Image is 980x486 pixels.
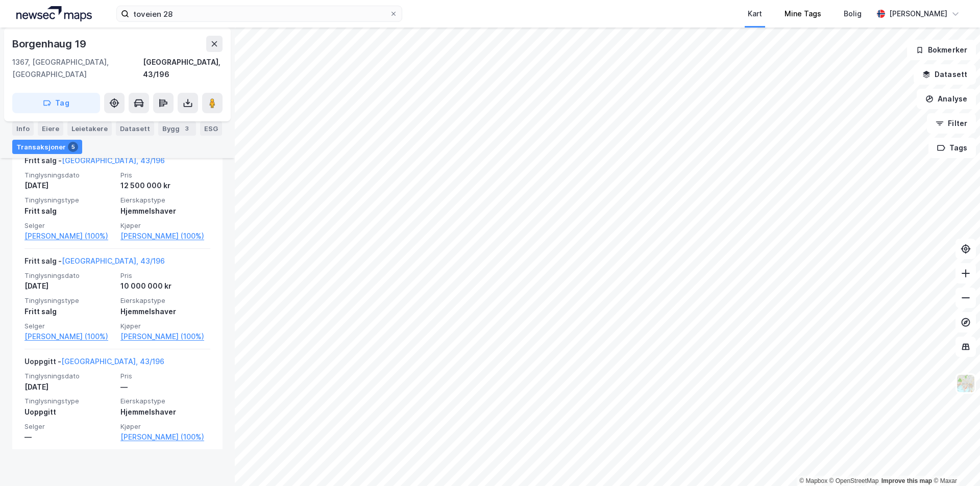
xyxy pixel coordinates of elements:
span: Tinglysningstype [24,397,114,405]
button: Bokmerker [907,40,976,60]
a: OpenStreetMap [829,477,879,484]
span: Kjøper [120,422,210,431]
img: logo.a4113a55bc3d86da70a041830d287a7e.svg [16,6,92,21]
div: Hjemmelshaver [120,406,210,418]
div: Hjemmelshaver [120,305,210,318]
span: Eierskapstype [120,397,210,405]
div: Kart [748,8,762,20]
a: [PERSON_NAME] (100%) [120,330,210,343]
div: Fritt salg [24,205,114,217]
div: Hjemmelshaver [120,205,210,217]
div: Bygg [158,121,196,136]
div: Transaksjoner [12,140,82,154]
button: Datasett [914,64,976,85]
div: 1367, [GEOGRAPHIC_DATA], [GEOGRAPHIC_DATA] [12,56,143,81]
span: Kjøper [120,221,210,230]
span: Tinglysningsdato [24,372,114,380]
span: Selger [24,322,114,330]
div: Fritt salg - [24,155,165,171]
button: Filter [927,113,976,134]
iframe: Chat Widget [929,437,980,486]
a: [GEOGRAPHIC_DATA], 43/196 [61,357,164,366]
div: [DATE] [24,280,114,292]
div: Datasett [116,121,154,136]
a: [GEOGRAPHIC_DATA], 43/196 [62,257,165,265]
div: [PERSON_NAME] [889,8,947,20]
div: Bolig [844,8,862,20]
a: Mapbox [799,477,827,484]
span: Pris [120,171,210,180]
a: Improve this map [881,477,932,484]
span: Pris [120,372,210,380]
div: ESG [200,121,222,136]
div: Uoppgitt [24,406,114,418]
div: [DATE] [24,381,114,393]
a: [GEOGRAPHIC_DATA], 43/196 [62,156,165,165]
span: Pris [120,271,210,280]
div: Leietakere [67,121,112,136]
div: — [24,431,114,443]
button: Analyse [917,89,976,109]
div: Uoppgitt - [24,355,164,372]
span: Tinglysningstype [24,296,114,305]
div: [DATE] [24,180,114,192]
div: Info [12,121,34,136]
button: Tag [12,93,100,113]
div: Fritt salg [24,305,114,318]
div: Fritt salg - [24,255,165,271]
span: Selger [24,422,114,431]
a: [PERSON_NAME] (100%) [24,230,114,242]
div: 3 [182,123,192,134]
div: 12 500 000 kr [120,180,210,192]
span: Eierskapstype [120,296,210,305]
span: Eierskapstype [120,196,210,204]
input: Søk på adresse, matrikkel, gårdeiere, leietakere eller personer [129,6,389,21]
div: 10 000 000 kr [120,280,210,292]
span: Kjøper [120,322,210,330]
a: [PERSON_NAME] (100%) [120,230,210,242]
img: Z [956,374,975,393]
div: Eiere [38,121,63,136]
a: [PERSON_NAME] (100%) [120,431,210,443]
span: Tinglysningstype [24,196,114,204]
span: Tinglysningsdato [24,171,114,180]
button: Tags [928,138,976,158]
a: [PERSON_NAME] (100%) [24,330,114,343]
span: Tinglysningsdato [24,271,114,280]
div: [GEOGRAPHIC_DATA], 43/196 [143,56,223,81]
span: Selger [24,221,114,230]
div: Mine Tags [785,8,821,20]
div: — [120,381,210,393]
div: Borgenhaug 19 [12,36,88,52]
div: 5 [68,142,78,152]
